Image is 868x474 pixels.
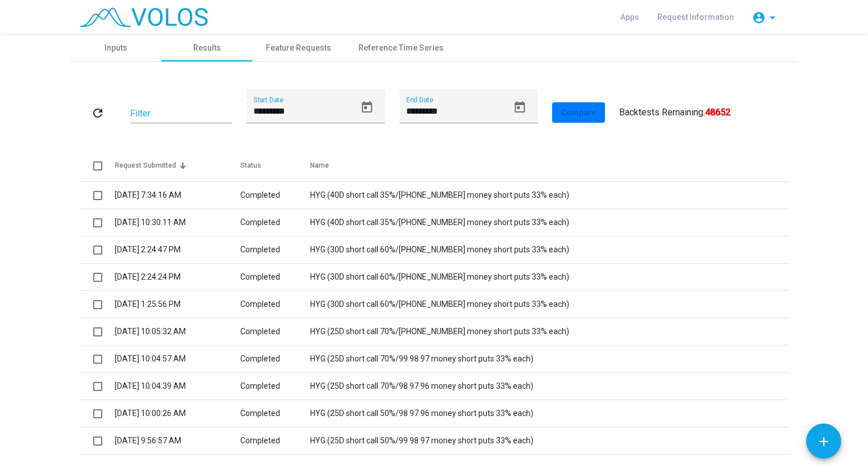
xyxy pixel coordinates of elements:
[310,427,788,454] td: HYG (25D short call 50%/99 98 97 money short puts 33% each)
[105,42,127,54] div: Inputs
[115,209,240,236] td: [DATE] 10:30:11 AM
[193,42,221,54] div: Results
[310,290,788,318] td: HYG (30D short call 60%/[PHONE_NUMBER] money short puts 33% each)
[240,345,310,372] td: Completed
[619,106,731,119] div: Backtests Remaining:
[310,160,775,171] div: Name
[240,236,310,263] td: Completed
[766,11,779,24] mat-icon: arrow_drop_down
[356,96,378,119] button: Open calendar
[115,400,240,427] td: [DATE] 10:00:26 AM
[240,181,310,209] td: Completed
[508,96,531,119] button: Open calendar
[611,7,648,27] a: Apps
[310,209,788,236] td: HYG (40D short call 35%/[PHONE_NUMBER] money short puts 33% each)
[752,11,766,24] mat-icon: account_circle
[310,318,788,345] td: HYG (25D short call 70%/[PHONE_NUMBER] money short puts 33% each)
[620,13,639,22] span: Apps
[310,372,788,400] td: HYG (25D short call 70%/98 97 96 money short puts 33% each)
[240,290,310,318] td: Completed
[115,427,240,454] td: [DATE] 9:56:57 AM
[115,318,240,345] td: [DATE] 10:05:32 AM
[552,102,605,123] button: Compare
[240,160,261,171] div: Status
[115,160,176,171] div: Request Submitted
[310,400,788,427] td: HYG (25D short call 50%/98 97 96 money short puts 33% each)
[240,427,310,454] td: Completed
[266,42,331,54] div: Feature Requests
[657,13,734,22] span: Request Information
[648,7,743,27] a: Request Information
[115,160,240,171] div: Request Submitted
[358,42,444,54] div: Reference Time Series
[115,290,240,318] td: [DATE] 1:25:56 PM
[115,181,240,209] td: [DATE] 7:34:16 AM
[310,263,788,290] td: HYG (30D short call 60%/[PHONE_NUMBER] money short puts 33% each)
[240,263,310,290] td: Completed
[705,107,731,118] b: 48652
[240,318,310,345] td: Completed
[240,400,310,427] td: Completed
[561,108,596,117] span: Compare
[806,423,841,459] button: Add icon
[240,209,310,236] td: Completed
[115,372,240,400] td: [DATE] 10:04:39 AM
[115,263,240,290] td: [DATE] 2:24:24 PM
[816,434,831,449] mat-icon: add
[240,160,310,171] div: Status
[91,106,105,120] mat-icon: refresh
[240,372,310,400] td: Completed
[115,345,240,372] td: [DATE] 10:04:57 AM
[310,160,329,171] div: Name
[310,345,788,372] td: HYG (25D short call 70%/99 98 97 money short puts 33% each)
[310,236,788,263] td: HYG (30D short call 60%/[PHONE_NUMBER] money short puts 33% each)
[115,236,240,263] td: [DATE] 2:24:47 PM
[310,181,788,209] td: HYG (40D short call 35%/[PHONE_NUMBER] money short puts 33% each)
